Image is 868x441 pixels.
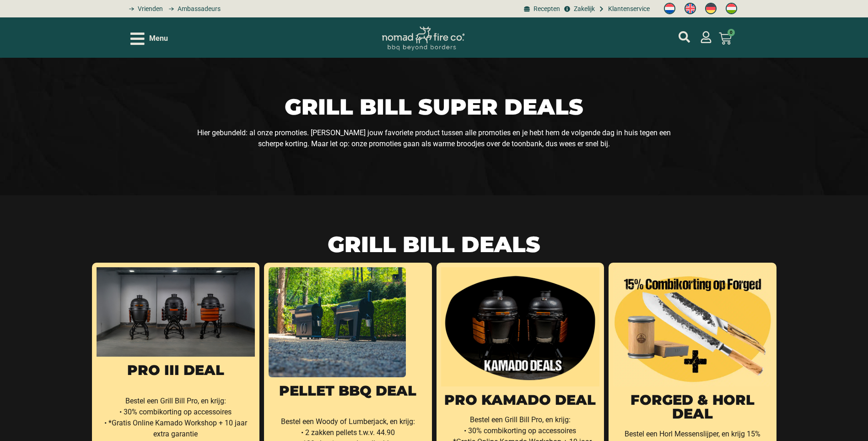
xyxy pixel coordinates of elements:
span: Menu [149,33,168,44]
h2: GRILL BILL Deals [70,232,799,258]
p: Hier gebundeld: al onze promoties. [PERSON_NAME] jouw favoriete product tussen alle promoties en ... [197,127,671,149]
a: Forged & Horl Deal [631,391,755,422]
a: grill bill ambassadors [165,4,220,14]
a: Switch to Hongaars [721,0,742,17]
h1: Grill Bill Super Deals [285,94,583,121]
a: 0 [708,27,743,50]
a: Switch to Engels [680,0,701,17]
a: PRO KAMADO Deal [444,391,596,408]
img: Nederlands [664,3,675,14]
img: forged combideal [613,267,772,386]
a: grill bill zakeljk [562,4,594,14]
a: BBQ recepten [523,4,560,14]
div: Open/Close Menu [130,31,168,47]
a: mijn account [679,31,690,43]
a: Pellet BBQ Deal [279,382,416,399]
img: Duits [705,3,717,14]
span: Zakelijk [571,4,595,14]
a: grill bill klantenservice [597,4,650,14]
a: PRO III Deal [127,362,224,379]
span: 0 [728,29,735,36]
span: Recepten [531,4,560,14]
a: Switch to Duits [701,0,721,17]
a: mijn account [700,31,712,43]
span: Vrienden [135,4,163,14]
img: KAMADO DEALS Acties [441,267,600,386]
span: Klantenservice [606,4,650,14]
img: Nomad Logo [382,27,464,51]
img: smokey bandit [269,267,406,377]
span: Ambassadeurs [175,4,221,14]
img: Pro III Kamado BBQ [97,267,255,357]
a: grill bill vrienden [126,4,163,14]
img: Engels [685,3,696,14]
img: Hongaars [726,3,737,14]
